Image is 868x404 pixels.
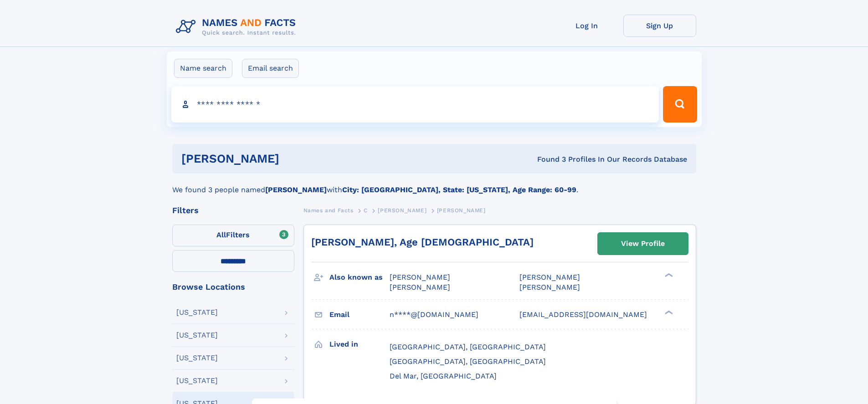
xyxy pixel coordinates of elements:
[216,230,226,239] span: All
[663,86,697,123] button: Search Button
[176,377,218,384] div: [US_STATE]
[172,206,294,215] div: Filters
[378,207,426,214] span: [PERSON_NAME]
[329,337,390,352] h3: Lived in
[364,205,368,216] a: C
[390,273,450,281] span: [PERSON_NAME]
[598,233,688,255] a: View Profile
[176,332,218,339] div: [US_STATE]
[303,205,354,216] a: Names and Facts
[176,354,218,362] div: [US_STATE]
[390,343,546,351] span: [GEOGRAPHIC_DATA], [GEOGRAPHIC_DATA]
[172,225,294,246] label: Filters
[242,59,299,78] label: Email search
[621,233,665,254] div: View Profile
[176,309,218,316] div: [US_STATE]
[663,309,673,315] div: ❯
[172,174,696,195] div: We found 3 people named with .
[265,185,327,194] b: [PERSON_NAME]
[171,86,659,123] input: search input
[623,15,696,37] a: Sign Up
[378,205,426,216] a: [PERSON_NAME]
[390,372,497,380] span: Del Mar, [GEOGRAPHIC_DATA]
[550,15,623,37] a: Log In
[390,283,450,291] span: [PERSON_NAME]
[408,154,687,164] div: Found 3 Profiles In Our Records Database
[174,59,232,78] label: Name search
[663,272,673,278] div: ❯
[519,283,580,291] span: [PERSON_NAME]
[519,273,580,281] span: [PERSON_NAME]
[181,153,408,164] h1: [PERSON_NAME]
[390,357,546,366] span: [GEOGRAPHIC_DATA], [GEOGRAPHIC_DATA]
[172,15,303,39] img: Logo Names and Facts
[329,307,390,322] h3: Email
[311,236,534,248] a: [PERSON_NAME], Age [DEMOGRAPHIC_DATA]
[342,185,576,194] b: City: [GEOGRAPHIC_DATA], State: [US_STATE], Age Range: 60-99
[364,207,368,214] span: C
[329,270,390,285] h3: Also known as
[172,283,294,291] div: Browse Locations
[519,310,647,319] span: [EMAIL_ADDRESS][DOMAIN_NAME]
[437,207,486,214] span: [PERSON_NAME]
